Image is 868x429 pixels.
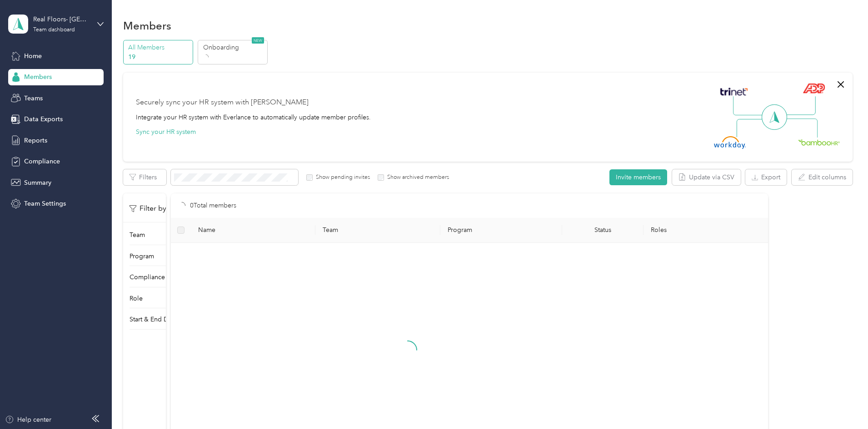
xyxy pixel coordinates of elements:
[733,96,765,116] img: Line Left Up
[123,21,171,30] h1: Members
[136,113,371,122] div: Integrate your HR system with Everlance to automatically update member profiles.
[440,218,562,243] th: Program
[315,218,440,243] th: Team
[130,230,145,240] p: Team
[130,203,166,214] p: Filter by
[5,415,51,424] button: Help center
[792,169,853,185] button: Edit columns
[130,315,180,324] p: Start & End Dates
[736,118,768,137] img: Line Left Down
[130,272,183,282] p: Compliance status
[203,43,265,52] p: Onboarding
[128,52,190,62] p: 19
[609,169,667,185] button: Invite members
[786,118,818,138] img: Line Right Down
[136,127,196,137] button: Sync your HR system
[714,136,746,149] img: Workday
[130,251,154,261] p: Program
[24,72,52,82] span: Members
[644,218,768,243] th: Roles
[718,85,750,98] img: Trinet
[672,169,741,185] button: Update via CSV
[128,43,190,52] p: All Members
[745,169,787,185] button: Export
[33,27,75,33] div: Team dashboard
[384,173,449,182] label: Show archived members
[191,218,316,243] th: Name
[798,139,840,145] img: BambooHR
[817,378,868,429] iframe: Everlance-gr Chat Button Frame
[130,294,143,303] p: Role
[313,173,370,182] label: Show pending invites
[24,94,43,103] span: Teams
[123,169,166,185] button: Filters
[803,83,825,94] img: ADP
[24,157,60,166] span: Compliance
[33,15,90,24] div: Real Floors- [GEOGRAPHIC_DATA]
[24,114,63,124] span: Data Exports
[190,201,236,211] p: 0 Total members
[784,96,816,115] img: Line Right Up
[562,218,644,243] th: Status
[24,199,66,208] span: Team Settings
[24,136,47,145] span: Reports
[198,226,309,234] span: Name
[252,37,264,44] span: NEW
[24,178,51,187] span: Summary
[24,51,42,61] span: Home
[136,97,309,108] div: Securely sync your HR system with [PERSON_NAME]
